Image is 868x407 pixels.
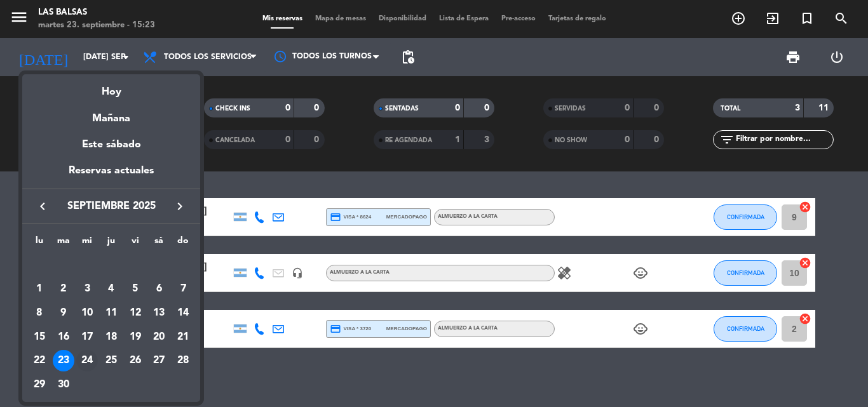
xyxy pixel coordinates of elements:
[123,349,147,373] td: 26 de septiembre de 2025
[27,349,51,373] td: 22 de septiembre de 2025
[76,350,98,371] div: 24
[51,349,76,373] td: 23 de septiembre de 2025
[125,302,146,324] div: 12
[53,350,74,371] div: 23
[123,325,147,349] td: 19 de septiembre de 2025
[27,277,51,302] td: 1 de septiembre de 2025
[35,199,50,214] i: keyboard_arrow_left
[171,301,195,325] td: 14 de septiembre de 2025
[125,326,146,348] div: 19
[22,101,200,127] div: Mañana
[54,198,168,215] span: septiembre 2025
[148,278,170,300] div: 6
[53,326,74,348] div: 16
[27,373,51,397] td: 29 de septiembre de 2025
[171,349,195,373] td: 28 de septiembre de 2025
[75,349,99,373] td: 24 de septiembre de 2025
[75,325,99,349] td: 17 de septiembre de 2025
[51,234,76,253] th: martes
[99,325,123,349] td: 18 de septiembre de 2025
[29,350,50,371] div: 22
[147,234,172,253] th: sábado
[53,302,74,324] div: 9
[22,163,200,189] div: Reservas actuales
[147,349,172,373] td: 27 de septiembre de 2025
[76,278,98,300] div: 3
[147,301,172,325] td: 13 de septiembre de 2025
[147,325,172,349] td: 20 de septiembre de 2025
[27,253,195,277] td: SEP.
[53,278,74,300] div: 2
[22,74,200,100] div: Hoy
[172,199,187,214] i: keyboard_arrow_right
[100,278,122,300] div: 4
[171,325,195,349] td: 21 de septiembre de 2025
[99,349,123,373] td: 25 de septiembre de 2025
[171,277,195,302] td: 7 de septiembre de 2025
[76,302,98,324] div: 10
[148,302,170,324] div: 13
[147,277,172,302] td: 6 de septiembre de 2025
[172,302,194,324] div: 14
[27,301,51,325] td: 8 de septiembre de 2025
[99,301,123,325] td: 11 de septiembre de 2025
[31,198,54,215] button: keyboard_arrow_left
[100,302,122,324] div: 11
[75,301,99,325] td: 10 de septiembre de 2025
[148,326,170,348] div: 20
[171,234,195,253] th: domingo
[75,277,99,302] td: 3 de septiembre de 2025
[27,234,51,253] th: lunes
[123,234,147,253] th: viernes
[53,374,74,396] div: 30
[123,301,147,325] td: 12 de septiembre de 2025
[100,326,122,348] div: 18
[75,234,99,253] th: miércoles
[29,278,50,300] div: 1
[123,277,147,302] td: 5 de septiembre de 2025
[51,373,76,397] td: 30 de septiembre de 2025
[51,277,76,302] td: 2 de septiembre de 2025
[29,374,50,396] div: 29
[168,198,191,215] button: keyboard_arrow_right
[125,278,146,300] div: 5
[76,326,98,348] div: 17
[99,277,123,302] td: 4 de septiembre de 2025
[29,326,50,348] div: 15
[99,234,123,253] th: jueves
[51,325,76,349] td: 16 de septiembre de 2025
[172,278,194,300] div: 7
[172,350,194,371] div: 28
[29,302,50,324] div: 8
[100,350,122,371] div: 25
[22,127,200,163] div: Este sábado
[148,350,170,371] div: 27
[172,326,194,348] div: 21
[51,301,76,325] td: 9 de septiembre de 2025
[125,350,146,371] div: 26
[27,325,51,349] td: 15 de septiembre de 2025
